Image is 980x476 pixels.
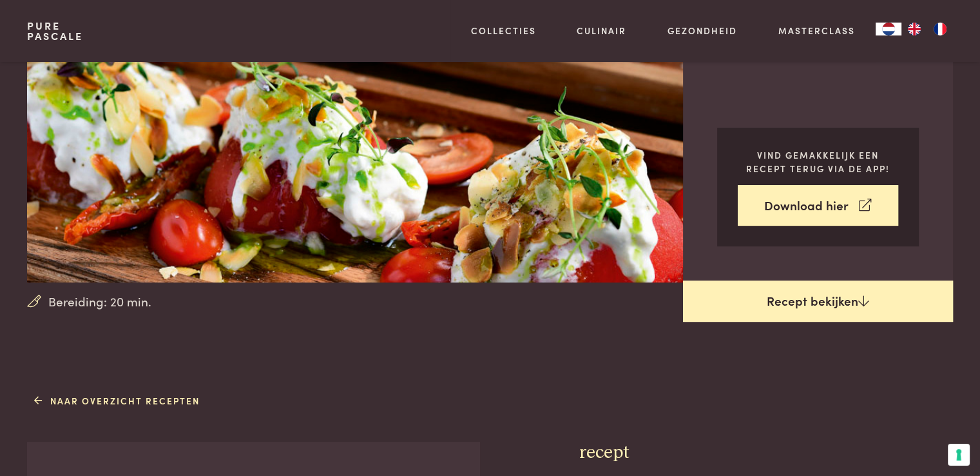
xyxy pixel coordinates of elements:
[738,185,898,226] a: Download hier
[34,394,200,408] a: Naar overzicht recepten
[48,292,151,311] span: Bereiding: 20 min.
[27,21,83,41] a: PurePascale
[471,24,536,37] a: Collecties
[876,23,953,35] aside: Language selected: Nederlands
[876,23,901,35] div: Language
[778,24,855,37] a: Masterclass
[927,23,953,35] a: FR
[579,442,953,464] h3: recept
[683,281,953,322] a: Recept bekijken
[577,24,626,37] a: Culinair
[876,23,901,35] a: NL
[738,148,898,175] p: Vind gemakkelijk een recept terug via de app!
[901,23,927,35] a: EN
[901,23,953,35] ul: Language list
[948,444,970,466] button: Uw voorkeuren voor toestemming voor trackingtechnologieën
[668,24,737,37] a: Gezondheid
